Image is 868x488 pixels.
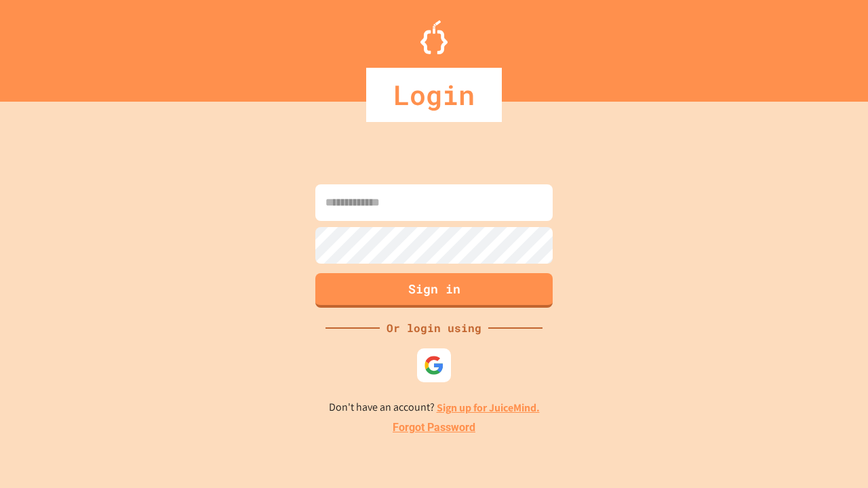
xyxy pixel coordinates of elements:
[315,273,553,308] button: Sign in
[393,420,475,436] a: Forgot Password
[437,401,540,415] a: Sign up for JuiceMind.
[811,434,854,474] iframe: chat widget
[424,355,444,375] img: google-icon.svg
[755,375,854,432] iframe: chat widget
[420,20,448,54] img: Logo.svg
[380,320,488,336] div: Or login using
[329,399,540,416] p: Don't have an account?
[366,68,502,122] div: Login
